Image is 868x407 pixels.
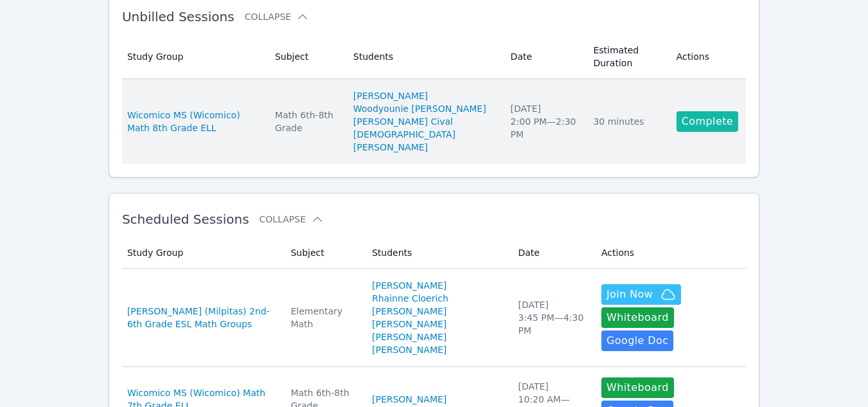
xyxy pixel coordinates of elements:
[353,115,453,128] a: [PERSON_NAME] Cival
[275,109,338,134] div: Math 6th-8th Grade
[511,102,578,141] div: [DATE] 2:00 PM — 2:30 PM
[353,102,486,115] a: Woodyounie [PERSON_NAME]
[372,343,447,356] a: [PERSON_NAME]
[122,212,249,227] span: Scheduled Sessions
[346,35,503,79] th: Students
[267,35,346,79] th: Subject
[669,35,746,79] th: Actions
[122,35,267,79] th: Study Group
[122,269,746,367] tr: [PERSON_NAME] (Milpitas) 2nd-6th Grade ESL Math GroupsElementary Math[PERSON_NAME]Rhainne Cloeric...
[283,237,364,269] th: Subject
[585,35,668,79] th: Estimated Duration
[503,35,586,79] th: Date
[122,237,283,269] th: Study Group
[594,237,746,269] th: Actions
[372,318,447,330] a: [PERSON_NAME]
[372,393,447,406] a: [PERSON_NAME]
[518,298,586,337] div: [DATE] 3:45 PM — 4:30 PM
[260,213,324,226] button: Collapse
[510,237,594,269] th: Date
[593,115,660,128] div: 30 minutes
[127,305,276,330] a: [PERSON_NAME] (Milpitas) 2nd-6th Grade ESL Math Groups
[601,307,674,328] button: Whiteboard
[364,237,511,269] th: Students
[372,292,503,318] a: Rhainne Cloerich [PERSON_NAME]
[607,287,653,302] span: Join Now
[353,89,428,102] a: [PERSON_NAME]
[353,128,495,154] a: [DEMOGRAPHIC_DATA][PERSON_NAME]
[601,377,674,398] button: Whiteboard
[122,79,746,164] tr: Wicomico MS (Wicomico) Math 8th Grade ELLMath 6th-8th Grade[PERSON_NAME]Woodyounie [PERSON_NAME][...
[290,305,357,330] div: Elementary Math
[677,111,738,132] a: Complete
[601,284,681,305] button: Join Now
[372,279,447,292] a: [PERSON_NAME]
[122,9,235,24] span: Unbilled Sessions
[245,10,309,23] button: Collapse
[372,330,447,343] a: [PERSON_NAME]
[127,109,260,134] a: Wicomico MS (Wicomico) Math 8th Grade ELL
[601,330,673,351] a: Google Doc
